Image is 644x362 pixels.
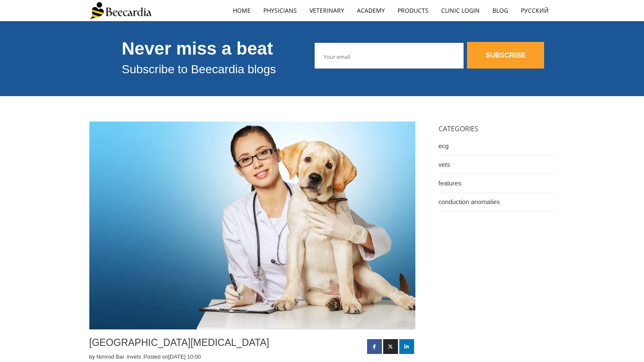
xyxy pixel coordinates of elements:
a: home [227,1,257,20]
a: Nimrod Bar [97,353,124,361]
span: Posted on [144,354,201,360]
img: Beecardia [89,2,152,19]
a: Products [391,1,435,20]
p: [DATE] 10:00 [168,353,201,361]
a: SUBSCRIBE [467,42,544,69]
span: Subscribe to Beecardia blogs [122,63,276,76]
a: Physicians [257,1,303,20]
a: Veterinary [303,1,351,20]
input: Your email [315,43,464,69]
a: Blog [486,1,514,20]
span: by [89,354,126,360]
a: features [439,174,555,193]
a: Academy [351,1,391,20]
a: vets [439,155,555,174]
a: conduction anomalies [439,193,555,211]
span: CATEGORIES [439,124,478,133]
h1: [GEOGRAPHIC_DATA][MEDICAL_DATA] [89,337,363,349]
a: ecg [439,137,555,155]
a: vets [131,353,141,361]
span: Never miss a beat [122,39,273,58]
a: Clinic Login [435,1,486,20]
span: in [127,354,143,360]
img: Veterinary ECG Library [89,122,415,329]
a: Русский [514,1,555,20]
